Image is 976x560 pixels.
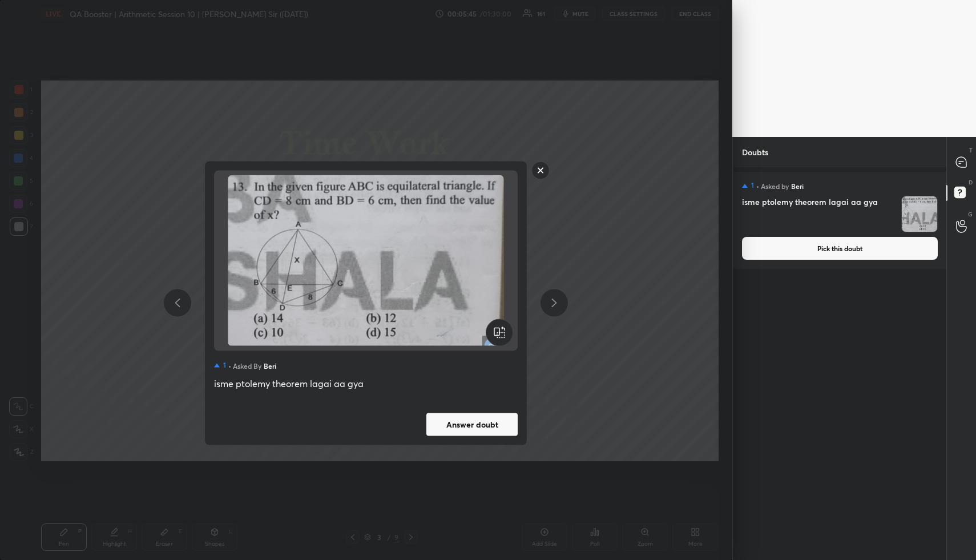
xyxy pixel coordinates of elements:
h5: 1 [223,361,226,370]
h5: 1 [751,182,754,191]
button: Pick this doubt [742,237,938,260]
img: 1759757889LOA2ED.png [228,175,504,346]
p: Doubts [733,137,777,167]
h5: • Asked by [228,360,261,372]
h5: Beri [791,181,804,191]
p: D [969,178,973,187]
button: Answer doubt [426,413,518,436]
p: T [969,146,973,155]
h5: • Asked by [756,181,789,191]
div: grid [733,167,947,560]
p: G [968,210,973,219]
div: isme ptolemy theorem lagai aa gya [214,376,518,390]
h5: Beri [264,360,276,372]
h4: isme ptolemy theorem lagai aa gya [742,196,897,232]
img: 1759757889LOA2ED.png [902,196,937,232]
